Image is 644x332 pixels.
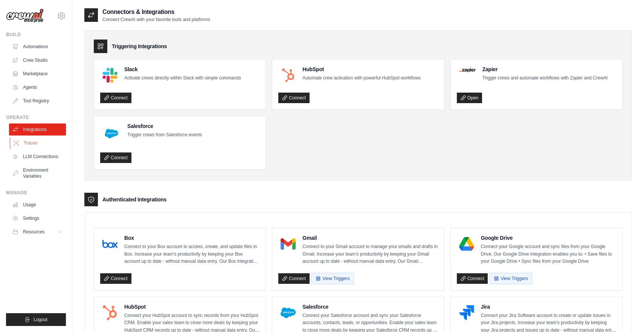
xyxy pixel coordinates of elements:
[9,81,66,93] a: Agents
[100,93,131,103] a: Connect
[302,65,420,73] h4: HubSpot
[457,93,482,103] a: Open
[6,190,66,196] div: Manage
[457,273,488,284] a: Connect
[124,243,259,265] p: Connect to your Box account to access, create, and update files in Box. Increase your team’s prod...
[302,303,438,311] h4: Salesforce
[482,75,608,82] p: Trigger crews and automate workflows with Zapier and CrewAI
[100,273,131,284] a: Connect
[124,65,241,73] h4: Slack
[127,131,202,139] p: Trigger crews from Salesforce events
[9,41,66,53] a: Automations
[278,273,310,284] a: Connect
[102,17,210,23] p: Connect CrewAI with your favorite tools and platforms
[9,54,66,66] a: Crew Studio
[124,234,259,242] h4: Box
[102,125,121,143] img: Salesforce Logo
[100,152,131,163] a: Connect
[9,164,66,182] a: Environment Variables
[481,243,616,265] p: Connect your Google account and sync files from your Google Drive. Our Google Drive integration e...
[102,236,118,251] img: Box Logo
[124,303,259,311] h4: HubSpot
[302,75,420,82] p: Automate crew activation with powerful HubSpot workflows
[481,234,616,242] h4: Google Drive
[281,305,296,320] img: Salesforce Logo
[6,32,66,38] div: Build
[459,305,474,320] img: Jira Logo
[102,196,166,203] h3: Authenticated Integrations
[10,137,67,149] a: Traces
[311,273,354,284] button: View Triggers
[6,114,66,120] div: Operate
[281,68,296,83] img: HubSpot Logo
[102,68,118,83] img: Slack Logo
[9,151,66,163] a: LLM Connections
[490,273,532,284] button: View Triggers
[124,75,241,82] p: Activate crews directly within Slack with simple commands
[6,313,66,326] button: Logout
[302,234,438,242] h4: Gmail
[127,122,202,130] h4: Salesforce
[112,43,167,50] h3: Triggering Integrations
[9,199,66,211] a: Usage
[9,226,66,238] button: Resources
[459,68,476,72] img: Zapier Logo
[302,243,438,265] p: Connect to your Gmail account to manage your emails and drafts in Gmail. Increase your team’s pro...
[102,8,210,17] h2: Connectors & Integrations
[9,123,66,136] a: Integrations
[23,229,44,235] span: Resources
[34,317,47,323] span: Logout
[481,303,616,311] h4: Jira
[278,93,310,103] a: Connect
[6,9,44,23] img: Logo
[9,68,66,80] a: Marketplace
[459,236,474,251] img: Google Drive Logo
[482,65,608,73] h4: Zapier
[281,236,296,251] img: Gmail Logo
[9,95,66,107] a: Tool Registry
[102,305,118,320] img: HubSpot Logo
[9,212,66,224] a: Settings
